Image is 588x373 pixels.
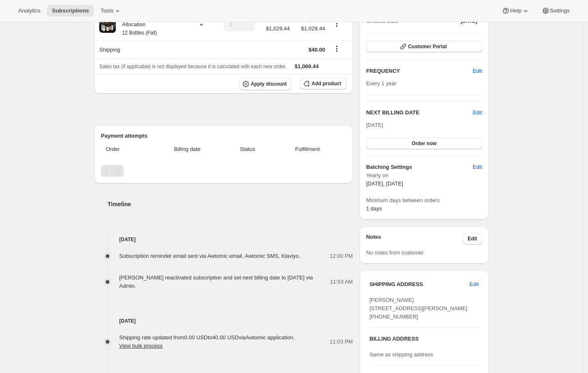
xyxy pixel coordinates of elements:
[370,335,479,343] h3: BILLING ADDRESS
[226,145,269,153] span: Status
[108,200,353,208] h2: Timeline
[94,317,353,325] h4: [DATE]
[473,109,482,117] button: Edit
[266,25,290,33] span: $1,029.44
[366,180,403,187] span: [DATE], [DATE]
[94,40,214,59] th: Shipping
[330,278,353,286] span: 11:53 AM
[370,351,433,358] span: Same as shipping address
[330,338,353,346] span: 11:03 PM
[47,5,94,17] button: Subscriptions
[295,63,319,69] span: $1,069.44
[153,145,222,153] span: Billing date
[366,80,397,86] span: Every 1 year
[18,7,40,14] span: Analytics
[300,78,346,89] button: Add product
[119,334,295,349] span: Shipping rate updated from 0.00 USD to 40.00 USD via Awtomic application .
[100,7,113,14] span: Tools
[330,44,343,53] button: Shipping actions
[116,12,191,37] div: RARECAT Custom 12 Bottle Allocation
[122,30,157,36] small: 12 Bottles (Fall)
[370,297,468,320] span: [PERSON_NAME] [STREET_ADDRESS][PERSON_NAME] [PHONE_NUMBER]
[366,109,473,117] h2: NEXT BILLING DATE
[468,235,477,242] span: Edit
[473,67,482,75] span: Edit
[311,80,341,87] span: Add product
[101,140,151,158] th: Order
[119,274,313,289] span: [PERSON_NAME] reactivated subscription and set next billing date to [DATE] via Admin.
[52,7,89,14] span: Subscriptions
[510,7,521,14] span: Help
[366,171,482,180] span: Yearly on
[119,253,300,259] span: Subscription reminder email sent via Awtomic email, Awtomic SMS, Klaviyo.
[366,205,382,212] span: 1 days
[366,196,482,205] span: Minimum days between orders
[330,19,343,28] button: Product actions
[473,163,482,171] span: Edit
[101,132,346,140] h2: Payment attempts
[370,280,470,289] h3: SHIPPING ADDRESS
[13,5,45,17] button: Analytics
[119,343,163,349] button: View bulk process
[94,235,353,244] h4: [DATE]
[274,145,341,153] span: Fulfillment
[366,41,482,52] button: Customer Portal
[309,47,325,53] span: $40.00
[366,67,473,75] h2: FREQUENCY
[497,5,534,17] button: Help
[463,233,482,245] button: Edit
[295,25,325,33] span: $1,029.44
[366,249,424,256] span: No notes from customer
[99,64,287,69] span: Sales tax (if applicable) is not displayed because it is calculated with each new order.
[101,165,346,177] nav: Pagination
[366,163,473,171] h6: Batching Settings
[470,280,479,289] span: Edit
[408,43,447,50] span: Customer Portal
[251,81,287,87] span: Apply discount
[366,138,482,149] button: Order now
[537,5,575,17] button: Settings
[96,5,127,17] button: Tools
[468,64,487,78] button: Edit
[330,252,353,260] span: 12:00 PM
[550,7,570,14] span: Settings
[468,161,487,174] button: Edit
[465,278,484,291] button: Edit
[366,233,463,245] h3: Notes
[412,140,436,147] span: Order now
[366,122,383,128] span: [DATE]
[239,78,292,90] button: Apply discount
